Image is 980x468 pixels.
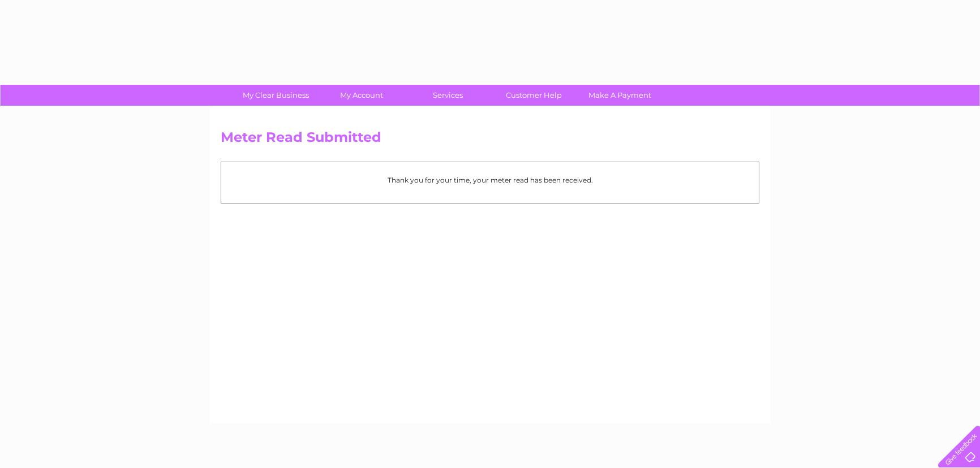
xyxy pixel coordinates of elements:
[487,85,581,106] a: Customer Help
[227,175,753,185] p: Thank you for your time, your meter read has been received.
[315,85,409,106] a: My Account
[573,85,667,106] a: Make A Payment
[401,85,495,106] a: Services
[221,129,759,151] h2: Meter Read Submitted
[229,85,323,106] a: My Clear Business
